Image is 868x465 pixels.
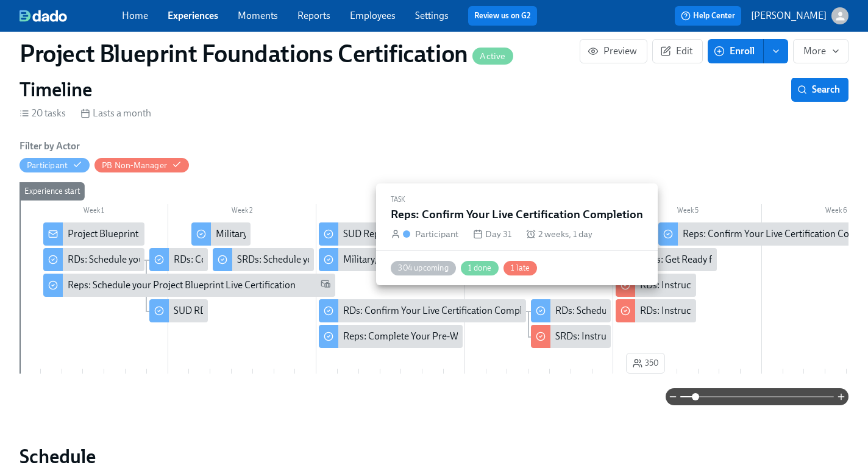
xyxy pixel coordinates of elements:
a: dado [20,10,122,22]
h6: Filter by Actor [20,140,80,153]
div: RDs: Schedule Your Live Certification Retake [531,299,611,322]
div: RDs: Schedule your Project Blueprint Live Certification [43,248,144,271]
div: RDs: Instructions for Military/VA Rep Live Cert [640,304,830,318]
div: RDs: Schedule your Project Blueprint Live Certification [68,253,292,266]
div: Week 2 [168,204,317,220]
button: Preview [580,39,647,63]
button: Enroll [708,39,764,63]
div: SRDs: Instructions for RD Cert Retake [531,325,611,348]
div: RDs: Instructions for Military/VA Rep Live Cert [616,299,695,322]
span: 2 weeks, 1 day [538,227,592,241]
span: 304 upcoming [391,263,455,272]
div: Hide PB Non-Manager [102,160,167,171]
button: More [793,39,848,63]
a: Employees [350,10,396,21]
span: 1 late [503,263,537,272]
a: Moments [238,10,278,21]
div: SUD Reps: Complete Your Pre-Work Account Tiering [319,222,463,246]
button: PB Non-Manager [94,158,189,172]
div: SRDs: Schedule your Project Blueprint Live Certification [213,248,314,271]
button: Participant [20,158,90,172]
a: Settings [415,10,449,21]
button: Edit [652,39,703,63]
span: 350 [633,357,658,369]
div: Reps: Complete Your Pre-Work Account Tiering [319,325,463,348]
div: RDs: Confirm Your Live Certification Completion [343,304,544,318]
button: [PERSON_NAME] [751,7,848,24]
div: RDs: Schedule Your Live Certification Retake [555,304,738,318]
div: Military/VA Reps: Complete Your Pre-Work Account Tiering [343,253,588,266]
h2: Timeline [20,77,92,102]
button: 350 [626,353,665,374]
button: enroll [764,39,788,63]
span: 1 done [461,263,499,272]
div: Lasts a month [80,107,151,120]
span: More [803,45,838,57]
div: 20 tasks [20,107,66,120]
div: Day 31 [473,227,511,241]
div: Week 3 [316,204,465,220]
div: Reps: Get Ready for your PB Live Cert! [616,248,717,271]
div: SRDs: Instructions for RD Cert Retake [555,330,710,343]
button: Review us on G2 [468,6,537,26]
button: Help Center [675,6,741,26]
span: Edit [663,45,692,57]
span: Help Center [681,10,735,22]
a: Reports [297,10,330,21]
span: Search [800,83,840,96]
div: Week 1 [20,204,168,220]
div: Participant [415,227,458,241]
a: Experiences [168,10,218,21]
div: SUD RDs: Complete Your Pre-Work Account Tiering [149,299,208,322]
span: Preview [590,45,637,57]
div: SUD Reps: Complete Your Pre-Work Account Tiering [343,227,560,241]
div: Hide Participant [27,160,68,171]
div: RDs: Confirm Your Live Certification Completion [319,299,526,322]
span: Enroll [716,45,755,57]
div: Experience start [20,182,85,201]
img: dado [20,10,67,22]
div: Military/VA Reps: Complete Your Pre-Work Account Tiering [319,248,463,271]
p: [PERSON_NAME] [751,9,827,23]
div: Reps: Schedule your Project Blueprint Live Certification [43,274,335,297]
div: Reps: Complete Your Pre-Work Account Tiering [343,330,540,343]
a: Review us on G2 [474,10,531,22]
div: Project Blueprint Certification Next Steps! [43,222,144,246]
div: RDs: Complete Your Pre-Work Account Tiering [174,253,367,266]
h1: Project Blueprint Foundations Certification [20,39,513,68]
span: Active [472,52,513,61]
h5: Reps: Confirm Your Live Certification Completion [391,207,643,222]
div: Military/VA RDs: Complete Your Pre-Work Account Tiering [191,222,250,246]
a: Home [122,10,148,21]
div: Reps: Schedule your Project Blueprint Live Certification [68,279,296,292]
div: RDs: Complete Your Pre-Work Account Tiering [149,248,208,271]
span: Work Email [321,279,330,293]
div: Project Blueprint Certification Next Steps! [68,227,240,241]
div: Task [391,193,643,207]
div: Military/VA RDs: Complete Your Pre-Work Account Tiering [216,227,457,241]
div: SUD RDs: Complete Your Pre-Work Account Tiering [174,304,387,318]
div: SRDs: Schedule your Project Blueprint Live Certification [237,253,466,266]
button: Search [791,77,848,102]
div: Week 5 [613,204,762,220]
